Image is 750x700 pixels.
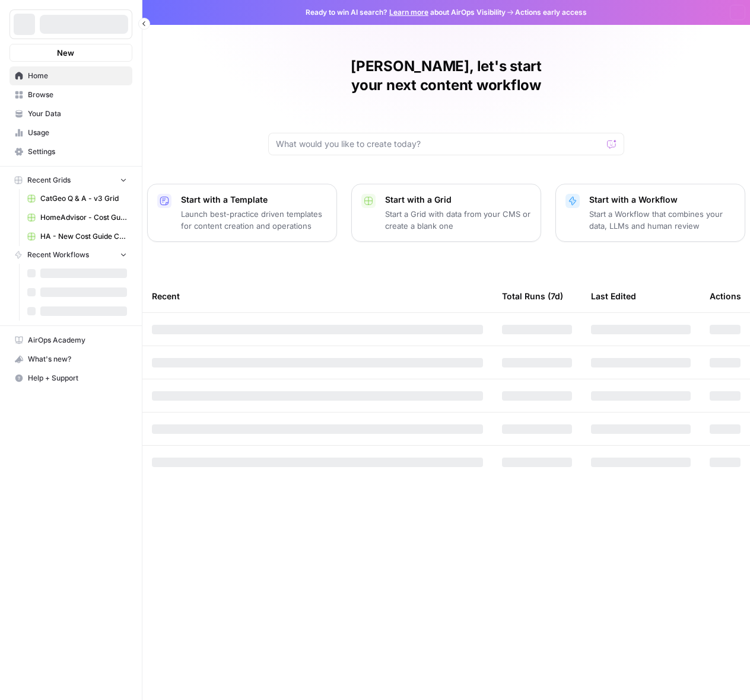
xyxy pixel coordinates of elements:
[27,175,71,186] span: Recent Grids
[28,90,127,100] span: Browse
[9,123,132,142] a: Usage
[710,280,741,312] div: Actions
[152,280,483,312] div: Recent
[22,208,132,227] a: HomeAdvisor - Cost Guide Updates
[385,208,531,232] p: Start a Grid with data from your CMS or create a blank one
[10,350,132,368] div: What's new?
[9,246,132,264] button: Recent Workflows
[515,7,587,18] span: Actions early access
[591,280,636,312] div: Last Edited
[40,212,127,223] span: HomeAdvisor - Cost Guide Updates
[276,138,602,150] input: What would you like to create today?
[9,85,132,104] a: Browse
[9,44,132,62] button: New
[9,142,132,161] a: Settings
[555,184,745,242] button: Start with a WorkflowStart a Workflow that combines your data, LLMs and human review
[57,47,74,59] span: New
[22,189,132,208] a: CatGeo Q & A - v3 Grid
[181,194,327,206] p: Start with a Template
[9,331,132,350] a: AirOps Academy
[9,104,132,123] a: Your Data
[28,108,127,119] span: Your Data
[589,208,735,232] p: Start a Workflow that combines your data, LLMs and human review
[28,146,127,157] span: Settings
[27,250,89,260] span: Recent Workflows
[306,7,506,18] span: Ready to win AI search? about AirOps Visibility
[181,208,327,232] p: Launch best-practice driven templates for content creation and operations
[22,227,132,246] a: HA - New Cost Guide Creation Grid
[28,71,127,81] span: Home
[9,171,132,189] button: Recent Grids
[28,127,127,138] span: Usage
[389,8,428,17] a: Learn more
[385,194,531,206] p: Start with a Grid
[9,350,132,369] button: What's new?
[9,66,132,85] a: Home
[351,184,541,242] button: Start with a GridStart a Grid with data from your CMS or create a blank one
[147,184,337,242] button: Start with a TemplateLaunch best-practice driven templates for content creation and operations
[40,193,127,204] span: CatGeo Q & A - v3 Grid
[9,369,132,388] button: Help + Support
[502,280,563,312] div: Total Runs (7d)
[28,335,127,346] span: AirOps Academy
[589,194,735,206] p: Start with a Workflow
[40,231,127,242] span: HA - New Cost Guide Creation Grid
[268,57,624,95] h1: [PERSON_NAME], let's start your next content workflow
[28,373,127,383] span: Help + Support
